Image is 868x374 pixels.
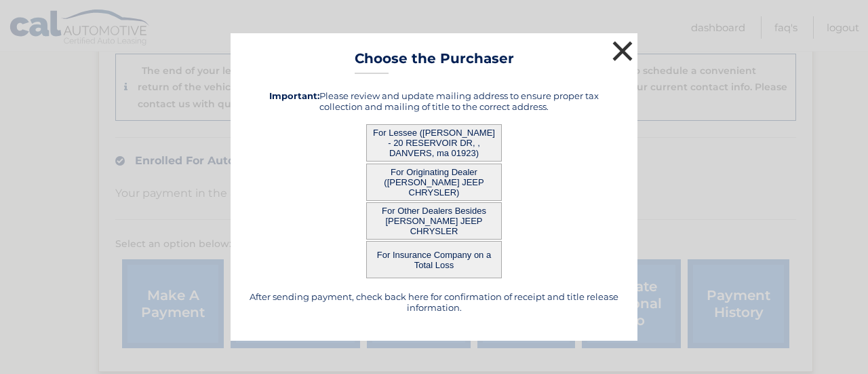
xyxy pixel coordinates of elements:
h5: Please review and update mailing address to ensure proper tax collection and mailing of title to ... [248,90,620,112]
button: For Lessee ([PERSON_NAME] - 20 RESERVOIR DR, , DANVERS, ma 01923) [366,124,502,162]
button: For Insurance Company on a Total Loss [366,241,502,278]
h3: Choose the Purchaser [355,50,514,74]
h5: After sending payment, check back here for confirmation of receipt and title release information. [248,291,620,313]
button: × [609,37,636,64]
strong: Important: [269,90,319,101]
button: For Other Dealers Besides [PERSON_NAME] JEEP CHRYSLER [366,202,502,240]
button: For Originating Dealer ([PERSON_NAME] JEEP CHRYSLER) [366,164,502,201]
